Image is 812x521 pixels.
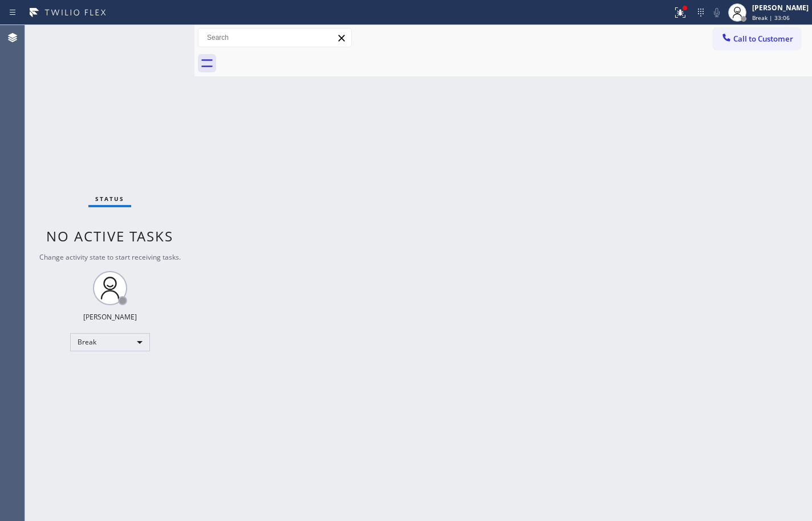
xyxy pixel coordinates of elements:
[70,333,150,351] div: Break
[46,227,173,245] span: No active tasks
[752,3,809,13] div: [PERSON_NAME]
[752,14,790,22] span: Break | 33:06
[95,195,124,203] span: Status
[733,34,793,44] span: Call to Customer
[39,252,181,262] span: Change activity state to start receiving tasks.
[713,28,801,50] button: Call to Customer
[83,312,137,322] div: [PERSON_NAME]
[709,5,725,20] button: Mute
[198,28,351,47] input: Search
